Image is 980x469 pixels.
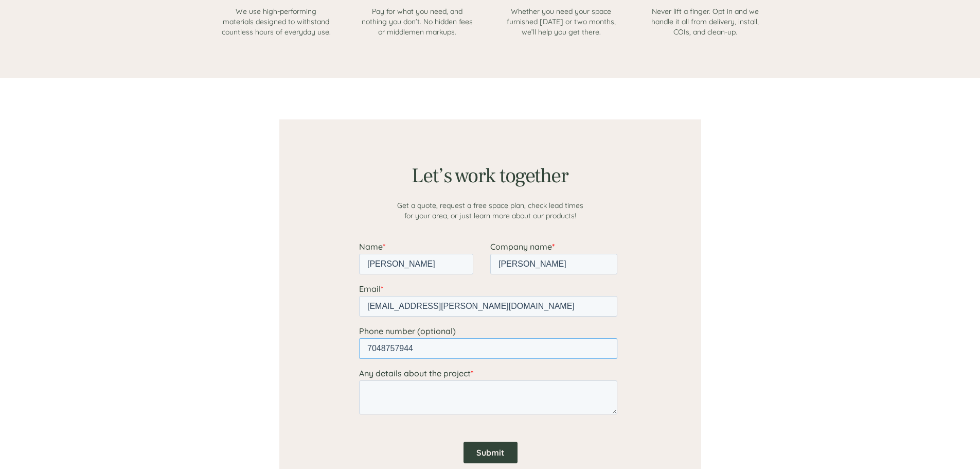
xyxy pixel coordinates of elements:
span: Let’s work together [412,163,568,189]
span: We use high-performing materials designed to withstand countless hours of everyday use. [222,7,331,37]
span: Never lift a finger. Opt in and we handle it all from delivery, install, COIs, and clean-up. [651,7,759,37]
span: Whether you need your space furnished [DATE] or two months, we’ll help you get there. [507,7,616,37]
span: Get a quote, request a free space plan, check lead times for your area, or just learn more about ... [397,201,583,220]
span: Pay for what you need, and nothing you don’t. No hidden fees or middlemen markups. [362,7,473,37]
